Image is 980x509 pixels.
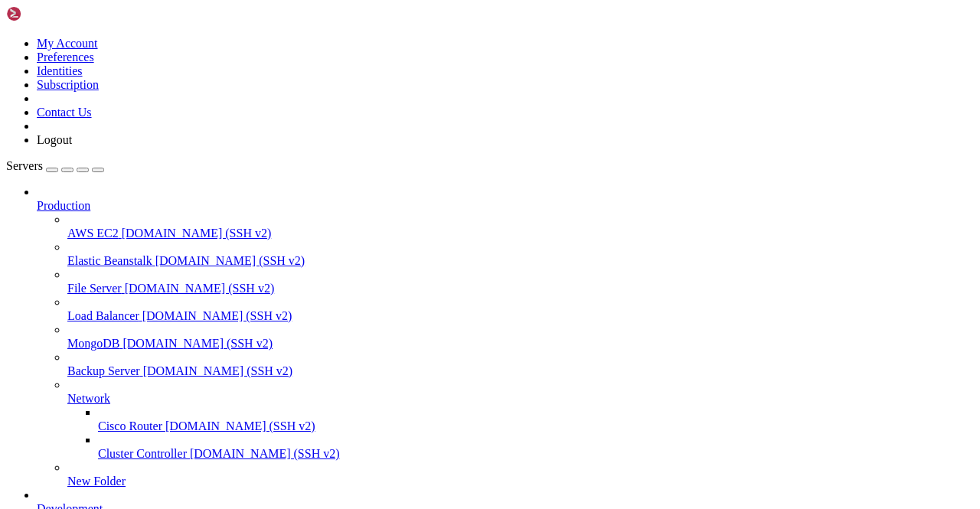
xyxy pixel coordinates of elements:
[67,254,152,267] span: Elastic Beanstalk
[37,106,92,119] a: Contact Us
[67,337,119,350] span: MongoDB
[37,78,99,91] a: Subscription
[67,254,974,268] a: Elastic Beanstalk [DOMAIN_NAME] (SSH v2)
[67,227,974,240] a: AWS EC2 [DOMAIN_NAME] (SSH v2)
[67,475,126,488] span: New Folder
[67,268,974,295] li: File Server [DOMAIN_NAME] (SSH v2)
[165,419,315,432] span: [DOMAIN_NAME] (SSH v2)
[190,447,340,460] span: [DOMAIN_NAME] (SSH v2)
[37,133,72,146] a: Logout
[6,159,104,172] a: Servers
[6,6,94,21] img: Shellngn
[67,227,119,240] span: AWS EC2
[67,309,139,322] span: Load Balancer
[67,461,974,488] li: New Folder
[98,419,162,432] span: Cisco Router
[37,37,98,50] a: My Account
[37,199,90,212] span: Production
[37,185,974,488] li: Production
[155,254,305,267] span: [DOMAIN_NAME] (SSH v2)
[98,433,974,461] li: Cluster Controller [DOMAIN_NAME] (SSH v2)
[98,447,187,460] span: Cluster Controller
[67,392,974,406] a: Network
[67,337,974,351] a: MongoDB [DOMAIN_NAME] (SSH v2)
[67,364,974,378] a: Backup Server [DOMAIN_NAME] (SSH v2)
[122,227,272,240] span: [DOMAIN_NAME] (SSH v2)
[67,213,974,240] li: AWS EC2 [DOMAIN_NAME] (SSH v2)
[67,282,974,295] a: File Server [DOMAIN_NAME] (SSH v2)
[67,475,974,488] a: New Folder
[67,392,110,405] span: Network
[37,64,83,77] a: Identities
[98,406,974,433] li: Cisco Router [DOMAIN_NAME] (SSH v2)
[122,337,273,350] span: [DOMAIN_NAME] (SSH v2)
[125,282,275,295] span: [DOMAIN_NAME] (SSH v2)
[37,51,94,64] a: Preferences
[67,282,122,295] span: File Server
[67,351,974,378] li: Backup Server [DOMAIN_NAME] (SSH v2)
[6,159,43,172] span: Servers
[67,309,974,323] a: Load Balancer [DOMAIN_NAME] (SSH v2)
[143,364,293,377] span: [DOMAIN_NAME] (SSH v2)
[67,378,974,461] li: Network
[98,447,974,461] a: Cluster Controller [DOMAIN_NAME] (SSH v2)
[67,295,974,323] li: Load Balancer [DOMAIN_NAME] (SSH v2)
[37,199,974,213] a: Production
[98,419,974,433] a: Cisco Router [DOMAIN_NAME] (SSH v2)
[67,364,140,377] span: Backup Server
[67,323,974,351] li: MongoDB [DOMAIN_NAME] (SSH v2)
[142,309,292,322] span: [DOMAIN_NAME] (SSH v2)
[67,240,974,268] li: Elastic Beanstalk [DOMAIN_NAME] (SSH v2)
